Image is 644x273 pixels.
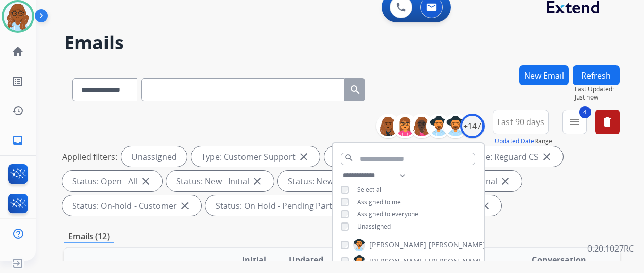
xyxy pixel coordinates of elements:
[344,153,354,162] mat-icon: search
[141,260,159,272] span: Type
[62,151,117,163] p: Applied filters:
[428,256,486,266] span: [PERSON_NAME]
[573,65,620,85] button: Refresh
[479,200,491,212] mat-icon: close
[12,105,24,117] mat-icon: history
[462,146,563,167] div: Type: Reguard CS
[85,260,112,272] span: Status
[64,230,114,243] p: Emails (12)
[587,242,634,255] p: 0.20.1027RC
[495,137,552,145] span: Range
[191,146,320,167] div: Type: Customer Support
[575,93,620,102] span: Just now
[62,195,201,216] div: Status: On-hold - Customer
[12,45,24,58] mat-icon: home
[569,116,581,128] mat-icon: menu
[184,260,220,272] span: Assignee
[579,106,591,118] span: 4
[140,175,152,187] mat-icon: close
[493,110,549,134] button: Last 90 days
[121,146,187,167] div: Unassigned
[357,197,401,206] span: Assigned to me
[278,171,385,191] div: Status: New - Reply
[349,84,361,96] mat-icon: search
[4,2,32,31] img: avatar
[499,175,512,187] mat-icon: close
[357,210,418,218] span: Assigned to everyone
[179,200,191,212] mat-icon: close
[298,151,310,163] mat-icon: close
[562,110,587,134] button: 4
[519,65,569,85] button: New Email
[575,85,620,93] span: Last Updated:
[357,222,391,231] span: Unassigned
[166,171,274,191] div: Status: New - Initial
[205,195,361,216] div: Status: On Hold - Pending Parts
[62,171,162,191] div: Status: Open - All
[428,240,486,250] span: [PERSON_NAME]
[369,256,426,266] span: [PERSON_NAME]
[495,137,534,145] button: Updated Date
[497,120,544,124] span: Last 90 days
[541,151,553,163] mat-icon: close
[369,240,426,250] span: [PERSON_NAME]
[601,116,613,128] mat-icon: delete
[251,175,263,187] mat-icon: close
[460,114,485,138] div: +147
[64,33,620,53] h2: Emails
[12,75,24,87] mat-icon: list_alt
[324,146,458,167] div: Type: Shipping Protection
[357,185,383,194] span: Select all
[12,134,24,146] mat-icon: inbox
